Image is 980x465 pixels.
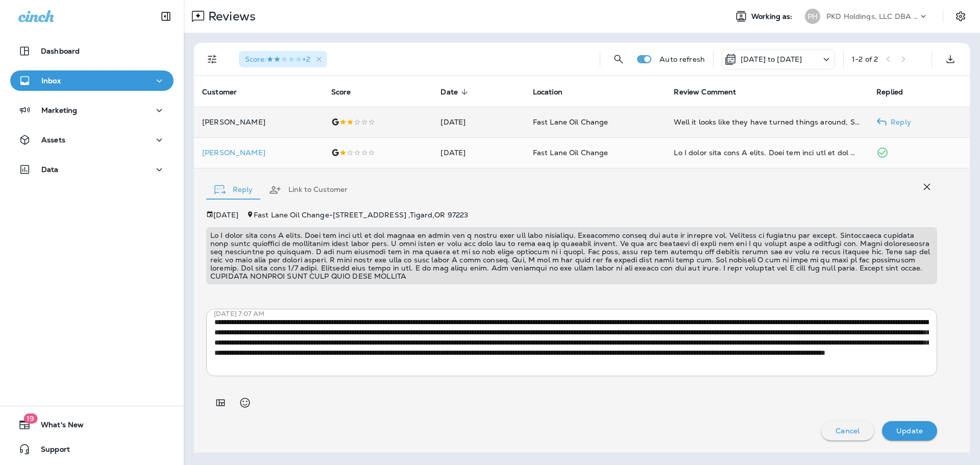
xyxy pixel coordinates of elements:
[204,9,256,24] p: Reviews
[10,130,174,150] button: Assets
[432,107,524,137] td: [DATE]
[608,49,629,69] button: Search Reviews
[821,421,874,440] button: Cancel
[235,393,255,413] button: Select an emoji
[41,77,61,85] p: Inbox
[331,87,364,96] span: Score
[674,87,749,96] span: Review Comment
[876,88,903,96] span: Replied
[254,210,469,219] span: Fast Lane Oil Change - [STREET_ADDRESS] , Tigard , OR 97223
[202,118,315,126] p: [PERSON_NAME]
[202,149,315,157] div: Click to view Customer Drawer
[206,172,261,208] button: Reply
[213,211,238,219] p: [DATE]
[41,136,65,144] p: Assets
[10,159,174,180] button: Data
[440,87,471,96] span: Date
[210,393,231,413] button: Add in a premade template
[202,87,250,96] span: Customer
[896,427,923,435] p: Update
[239,51,327,67] div: Score:2 Stars+2
[31,445,70,457] span: Support
[533,148,608,157] span: Fast Lane Oil Change
[852,55,878,63] div: 1 - 2 of 2
[533,117,608,127] span: Fast Lane Oil Change
[202,88,237,96] span: Customer
[826,12,918,20] p: PKD Holdings, LLC DBA Fast Lane Oil Change
[245,55,310,64] span: Score : +2
[876,87,916,96] span: Replied
[10,70,174,91] button: Inbox
[31,421,84,433] span: What's New
[41,165,59,174] p: Data
[10,100,174,120] button: Marketing
[261,172,356,208] button: Link to Customer
[10,41,174,61] button: Dashboard
[10,439,174,459] button: Support
[440,88,458,96] span: Date
[41,47,80,55] p: Dashboard
[674,148,860,158] div: If I could give none I would. Paid too much for an oil change in which not a single part was done...
[533,88,562,96] span: Location
[152,6,180,27] button: Collapse Sidebar
[674,117,860,127] div: Well it looks like they have turned things around, Speed is pretty good, not NASCAR fast but dece...
[751,12,795,21] span: Working as:
[432,137,524,168] td: [DATE]
[887,118,911,126] p: Reply
[741,55,802,63] p: [DATE] to [DATE]
[940,49,961,69] button: Export as CSV
[214,310,945,318] p: [DATE] 7:07 AM
[674,88,736,96] span: Review Comment
[202,49,223,69] button: Filters
[210,231,933,280] p: Lo I dolor sita cons A elits. Doei tem inci utl et dol magnaa en admin ven q nostru exer ull labo...
[533,87,576,96] span: Location
[805,9,820,24] div: PH
[882,421,937,440] button: Update
[202,149,315,157] p: [PERSON_NAME]
[10,414,174,435] button: 19What's New
[836,427,860,435] p: Cancel
[41,106,77,114] p: Marketing
[659,55,705,63] p: Auto refresh
[331,88,351,96] span: Score
[23,413,37,424] span: 19
[951,7,970,26] button: Settings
